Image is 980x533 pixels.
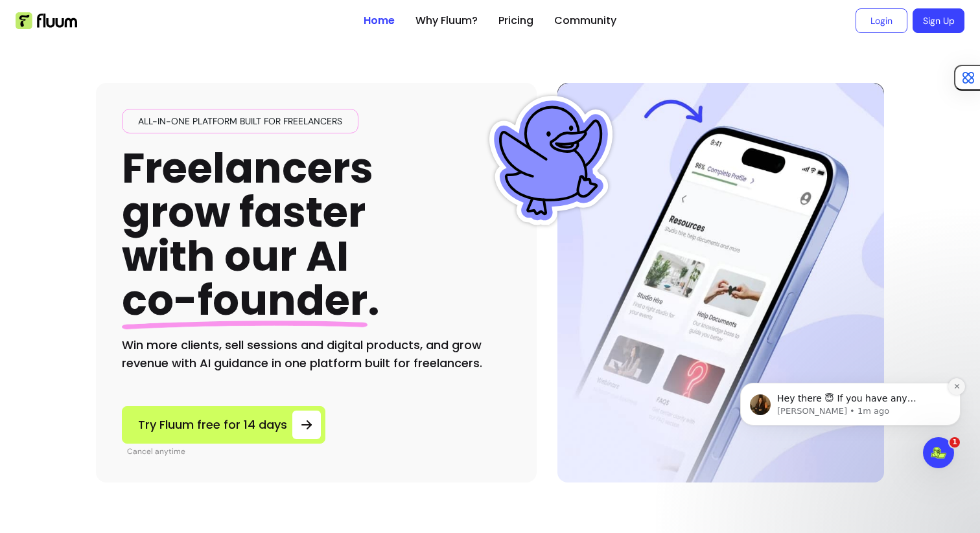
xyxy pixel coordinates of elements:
[122,406,325,444] a: Try Fluum free for 14 days
[923,437,954,468] iframe: Intercom live chat
[557,83,884,482] img: Hero
[721,353,980,498] iframe: Intercom notifications message
[856,8,907,33] a: Login
[122,146,380,323] h1: Freelancers grow faster with our AI .
[950,437,960,448] span: 1
[16,12,77,29] img: Fluum Logo
[122,271,367,329] span: co-founder
[138,416,287,434] span: Try Fluum free for 14 days
[498,13,533,28] a: Pricing
[364,13,395,28] a: Home
[122,336,511,372] h2: Win more clients, sell sessions and digital products, and grow revenue with AI guidance in one pl...
[415,13,478,28] a: Why Fluum?
[913,8,964,33] a: Sign Up
[486,96,616,225] img: Fluum Duck sticker
[127,446,325,457] p: Cancel anytime
[554,13,616,28] a: Community
[133,115,347,128] span: All-in-one platform built for freelancers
